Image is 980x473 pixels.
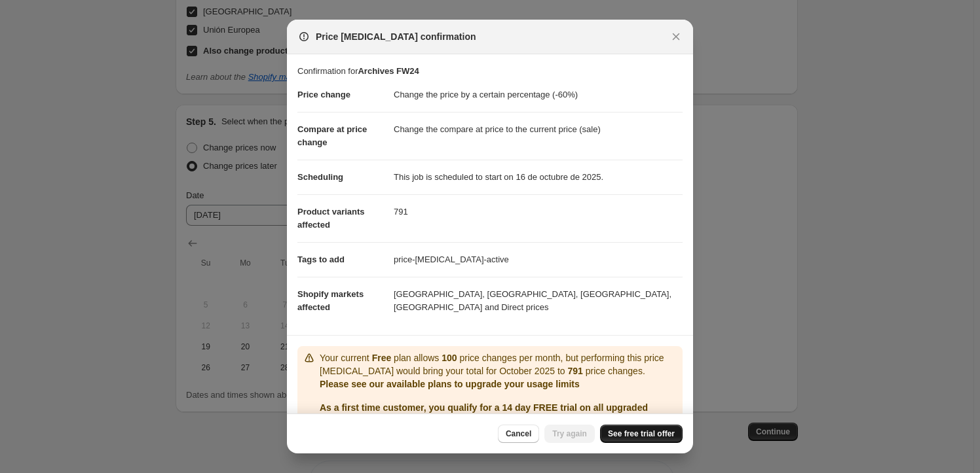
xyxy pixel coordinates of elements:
span: See free trial offer [608,429,675,439]
span: Cancel [506,429,531,439]
span: Product variants affected [297,207,365,230]
dd: This job is scheduled to start on 16 de octubre de 2025. [394,160,683,194]
span: Scheduling [297,172,343,182]
b: Archives FW24 [358,66,419,76]
b: 100 [442,353,457,363]
b: Free [372,353,392,363]
dd: Change the price by a certain percentage (-60%) [394,78,683,112]
span: Shopify markets affected [297,289,364,312]
span: Price [MEDICAL_DATA] confirmation [316,30,476,43]
button: Close [667,27,685,46]
p: Please see our available plans to upgrade your usage limits [320,377,677,391]
p: Confirmation for [297,65,683,78]
b: As a first time customer, you qualify for a 14 day FREE trial on all upgraded plans 🎉 [320,402,648,426]
b: 791 [567,366,582,376]
dd: Change the compare at price to the current price (sale) [394,112,683,147]
a: See free trial offer [600,425,683,443]
dd: 791 [394,194,683,229]
dd: [GEOGRAPHIC_DATA], [GEOGRAPHIC_DATA], [GEOGRAPHIC_DATA], [GEOGRAPHIC_DATA] and Direct prices [394,277,683,324]
span: Compare at price change [297,124,367,147]
span: Price change [297,90,350,99]
button: Cancel [498,425,539,443]
dd: price-[MEDICAL_DATA]-active [394,242,683,277]
p: Your current plan allows price changes per month, but performing this price [MEDICAL_DATA] would ... [320,351,677,377]
span: Tags to add [297,254,345,264]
